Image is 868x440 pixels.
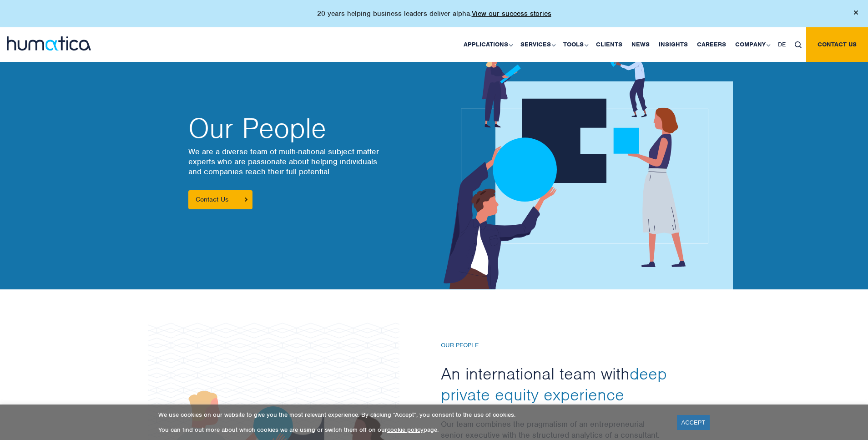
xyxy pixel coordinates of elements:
[731,27,773,62] a: Company
[591,27,627,62] a: Clients
[441,363,667,405] span: deep private equity experience
[778,40,786,48] span: DE
[158,411,666,419] p: We use cookies on our website to give you the most relevant experience. By clicking “Accept”, you...
[387,426,424,434] a: cookie policy
[188,190,252,209] a: Contact Us
[516,27,559,62] a: Services
[158,426,666,434] p: You can find out more about which cookies we are using or switch them off on our page.
[472,9,551,18] a: View our success stories
[459,27,516,62] a: Applications
[7,36,91,51] img: logo
[188,115,425,142] h2: Our People
[441,342,686,349] h6: Our People
[806,27,868,62] a: Contact us
[559,27,591,62] a: Tools
[692,27,731,62] a: Careers
[441,363,686,405] h2: An international team with
[245,197,247,202] img: arrowicon
[795,41,802,48] img: search_icon
[677,415,710,430] a: ACCEPT
[419,49,733,289] img: about_banner1
[654,27,692,62] a: Insights
[627,27,654,62] a: News
[317,9,551,18] p: 20 years helping business leaders deliver alpha.
[773,27,790,62] a: DE
[188,147,425,177] p: We are a diverse team of multi-national subject matter experts who are passionate about helping i...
